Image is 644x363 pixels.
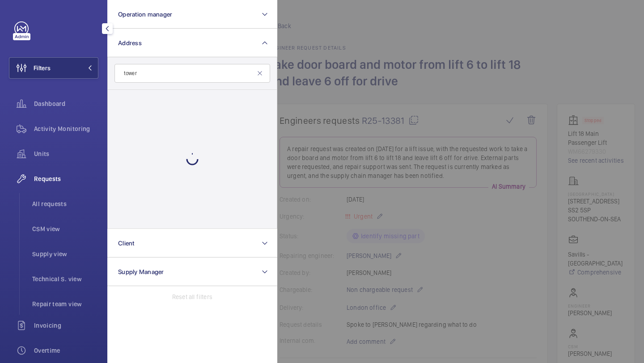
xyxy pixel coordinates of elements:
[32,249,98,258] span: Supply view
[32,199,98,208] span: All requests
[34,321,98,330] span: Invoicing
[34,346,98,355] span: Overtime
[34,63,51,72] span: Filters
[34,174,98,183] span: Requests
[34,99,98,108] span: Dashboard
[34,124,98,133] span: Activity Monitoring
[32,224,98,233] span: CSM view
[32,274,98,283] span: Technical S. view
[32,300,98,308] span: Repair team view
[9,57,98,79] button: Filters
[34,149,98,158] span: Units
